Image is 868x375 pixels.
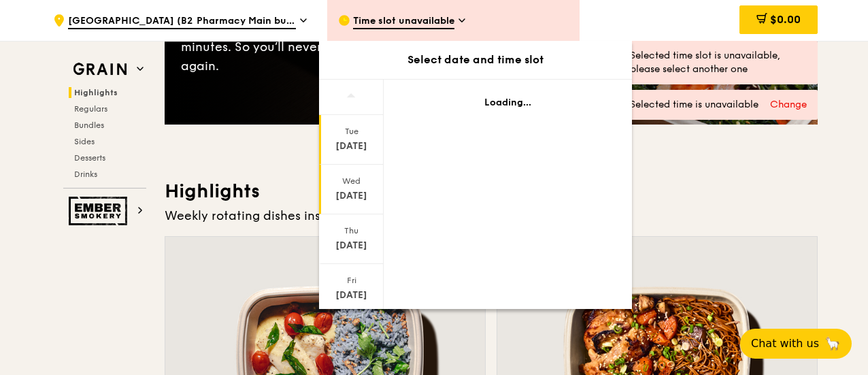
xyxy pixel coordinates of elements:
[165,206,818,225] div: Weekly rotating dishes inspired by flavours from around the world.
[74,137,95,146] span: Sides
[68,14,296,29] span: [GEOGRAPHIC_DATA] (B2 Pharmacy Main building)
[321,140,382,153] div: [DATE]
[770,13,801,26] span: $0.00
[74,120,104,130] span: Bundles
[321,189,382,203] div: [DATE]
[630,49,807,76] div: Selected time slot is unavailable, please select another one
[321,289,382,302] div: [DATE]
[321,225,382,236] div: Thu
[770,98,807,112] div: Change
[740,329,852,359] button: Chat with us🦙
[400,96,616,110] div: Loading...
[321,126,382,137] div: Tue
[824,336,841,352] span: 🦙
[74,153,105,163] span: Desserts
[165,179,818,203] h3: Highlights
[321,176,382,186] div: Wed
[630,98,807,112] div: Selected time is unavailable
[74,169,97,179] span: Drinks
[751,336,819,352] span: Chat with us
[69,57,131,82] img: Grain web logo
[69,197,131,225] img: Ember Smokery web logo
[321,239,382,252] div: [DATE]
[321,275,382,286] div: Fri
[74,88,118,97] span: Highlights
[319,52,632,68] div: Select date and time slot
[74,104,107,114] span: Regulars
[353,14,454,29] span: Time slot unavailable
